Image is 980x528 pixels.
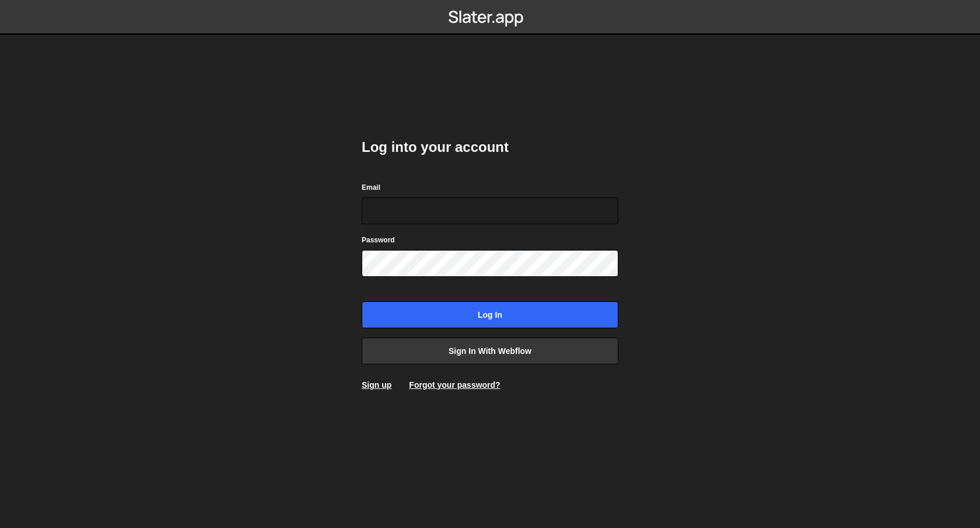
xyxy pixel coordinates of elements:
[362,301,618,328] input: Log in
[362,380,391,390] a: Sign up
[362,138,618,157] h2: Log into your account
[362,182,380,193] label: Email
[409,380,500,390] a: Forgot your password?
[362,338,618,364] a: Sign in with Webflow
[362,234,395,246] label: Password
